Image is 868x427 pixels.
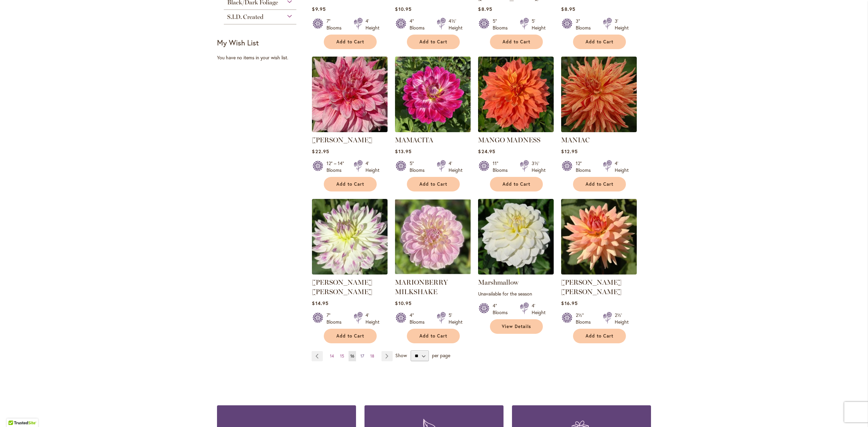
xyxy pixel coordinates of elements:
[410,18,429,31] div: 4" Blooms
[5,403,24,422] iframe: Launch Accessibility Center
[366,160,379,174] div: 4' Height
[561,148,577,155] span: $12.95
[370,353,374,359] span: 18
[478,278,518,286] a: Marshmallow
[532,302,546,316] div: 4' Height
[312,278,372,296] a: [PERSON_NAME] [PERSON_NAME]
[312,6,325,12] span: $9.95
[324,35,377,49] button: Add to Cart
[324,329,377,343] button: Add to Cart
[573,35,626,49] button: Add to Cart
[478,269,554,276] a: Marshmallow
[336,39,364,45] span: Add to Cart
[407,329,460,343] button: Add to Cart
[419,181,447,187] span: Add to Cart
[419,333,447,339] span: Add to Cart
[586,333,613,339] span: Add to Cart
[490,319,543,334] a: View Details
[502,324,531,329] span: View Details
[432,352,450,359] span: per page
[478,199,554,274] img: Marshmallow
[502,39,530,45] span: Add to Cart
[478,136,540,144] a: MANGO MADNESS
[395,352,407,359] span: Show
[395,300,411,306] span: $10.95
[312,199,388,274] img: MARGARET ELLEN
[324,177,377,191] button: Add to Cart
[502,181,530,187] span: Add to Cart
[327,160,346,174] div: 12" – 14" Blooms
[561,57,637,132] img: Maniac
[395,199,471,274] img: MARIONBERRY MILKSHAKE
[573,177,626,191] button: Add to Cart
[478,6,492,12] span: $8.95
[615,18,629,31] div: 3' Height
[395,148,411,155] span: $13.95
[340,353,344,359] span: 15
[395,127,471,134] a: Mamacita
[336,333,364,339] span: Add to Cart
[561,269,637,276] a: Mary Jo
[312,136,372,144] a: [PERSON_NAME]
[407,35,460,49] button: Add to Cart
[395,57,471,132] img: Mamacita
[366,18,379,31] div: 4' Height
[217,38,259,47] strong: My Wish List
[561,6,575,12] span: $8.95
[410,312,429,325] div: 4" Blooms
[532,18,546,31] div: 5' Height
[395,278,448,296] a: MARIONBERRY MILKSHAKE
[561,300,577,306] span: $16.95
[576,160,595,174] div: 12" Blooms
[395,136,433,144] a: MAMACITA
[615,312,629,325] div: 2½' Height
[366,312,379,325] div: 4' Height
[493,18,512,31] div: 5" Blooms
[336,181,364,187] span: Add to Cart
[449,160,462,174] div: 4' Height
[327,18,346,31] div: 7" Blooms
[576,312,595,325] div: 2½" Blooms
[407,177,460,191] button: Add to Cart
[395,6,411,12] span: $10.95
[576,18,595,31] div: 3" Blooms
[338,351,346,361] a: 15
[410,160,429,174] div: 5" Blooms
[490,177,543,191] button: Add to Cart
[419,39,447,45] span: Add to Cart
[586,181,613,187] span: Add to Cart
[360,353,364,359] span: 17
[561,136,590,144] a: MANIAC
[478,290,554,297] p: Unavailable for the season
[312,269,388,276] a: MARGARET ELLEN
[586,39,613,45] span: Add to Cart
[478,127,554,134] a: Mango Madness
[328,351,336,361] a: 14
[449,312,462,325] div: 5' Height
[369,351,376,361] a: 18
[312,148,329,155] span: $22.95
[478,148,495,155] span: $24.95
[493,160,512,174] div: 11" Blooms
[561,199,637,274] img: Mary Jo
[493,302,512,316] div: 4" Blooms
[478,57,554,132] img: Mango Madness
[561,127,637,134] a: Maniac
[330,353,334,359] span: 14
[395,269,471,276] a: MARIONBERRY MILKSHAKE
[561,278,622,296] a: [PERSON_NAME] [PERSON_NAME]
[312,127,388,134] a: MAKI
[350,353,354,359] span: 16
[490,35,543,49] button: Add to Cart
[449,18,462,31] div: 4½' Height
[615,160,629,174] div: 4' Height
[359,351,366,361] a: 17
[227,13,263,21] span: S.I.D. Created
[312,57,388,132] img: MAKI
[573,329,626,343] button: Add to Cart
[312,300,328,306] span: $14.95
[532,160,546,174] div: 3½' Height
[327,312,346,325] div: 7" Blooms
[217,54,308,61] div: You have no items in your wish list.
